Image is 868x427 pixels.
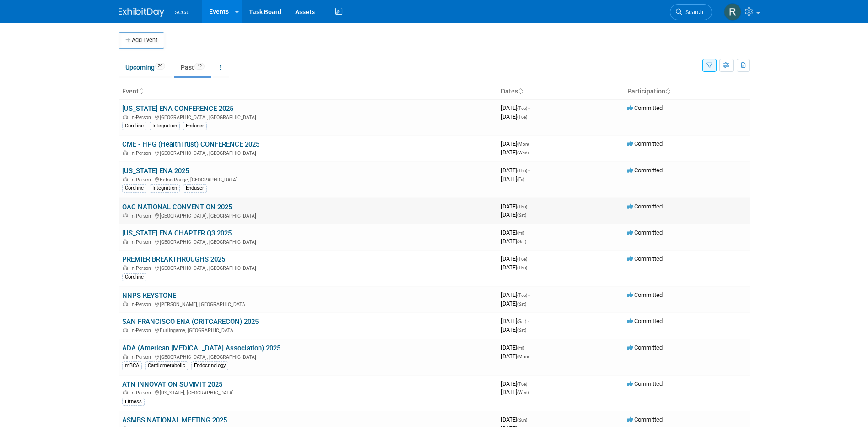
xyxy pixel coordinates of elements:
[517,328,526,333] span: (Sat)
[122,318,259,326] a: SAN FRANCISCO ENA (CRITCARECON) 2025
[130,177,154,183] span: In-Person
[123,328,128,332] img: In-Person Event
[517,204,527,209] span: (Thu)
[501,149,529,156] span: [DATE]
[517,150,529,155] span: (Wed)
[122,416,227,424] a: ASMBS NATIONAL MEETING 2025
[497,84,624,99] th: Dates
[501,238,526,245] span: [DATE]
[123,177,128,181] img: In-Person Event
[501,255,530,262] span: [DATE]
[183,122,207,130] div: Enduser
[119,59,172,76] a: Upcoming29
[122,264,494,271] div: [GEOGRAPHIC_DATA], [GEOGRAPHIC_DATA]
[528,167,530,174] span: -
[174,59,211,76] a: Past42
[501,140,532,147] span: [DATE]
[682,9,703,16] span: Search
[122,212,494,219] div: [GEOGRAPHIC_DATA], [GEOGRAPHIC_DATA]
[122,184,146,192] div: Coreline
[122,122,146,130] div: Coreline
[517,115,527,120] span: (Tue)
[528,203,530,210] span: -
[526,344,527,351] span: -
[517,265,527,270] span: (Thu)
[130,213,154,219] span: In-Person
[119,8,164,17] img: ExhibitDay
[517,213,526,218] span: (Sat)
[517,293,527,298] span: (Tue)
[627,344,663,351] span: Committed
[130,265,154,271] span: In-Person
[122,389,494,396] div: [US_STATE], [GEOGRAPHIC_DATA]
[183,184,207,192] div: Enduser
[122,203,232,211] a: OAC NATIONAL CONVENTION 2025
[123,390,128,394] img: In-Person Event
[670,4,712,20] a: Search
[119,32,164,49] button: Add Event
[139,88,143,95] a: Sort by Event Name
[175,8,189,16] span: seca
[517,417,527,422] span: (Sun)
[145,361,188,370] div: Cardiometabolic
[122,149,494,156] div: [GEOGRAPHIC_DATA], [GEOGRAPHIC_DATA]
[501,291,530,298] span: [DATE]
[122,291,176,300] a: NNPS KEYSTONE
[501,113,527,120] span: [DATE]
[130,328,154,334] span: In-Person
[122,229,232,237] a: [US_STATE] ENA CHAPTER Q3 2025
[122,238,494,245] div: [GEOGRAPHIC_DATA], [GEOGRAPHIC_DATA]
[501,300,526,307] span: [DATE]
[122,344,280,352] a: ADA (American [MEDICAL_DATA] Association) 2025
[501,416,530,423] span: [DATE]
[122,255,225,263] a: PREMIER BREAKTHROUGHS 2025
[517,382,527,387] span: (Tue)
[123,213,128,218] img: In-Person Event
[627,140,663,147] span: Committed
[501,167,530,174] span: [DATE]
[119,84,497,99] th: Event
[501,104,530,111] span: [DATE]
[123,150,128,155] img: In-Person Event
[627,203,663,210] span: Committed
[130,390,154,396] span: In-Person
[501,344,527,351] span: [DATE]
[627,167,663,174] span: Committed
[627,104,663,111] span: Committed
[501,175,524,182] span: [DATE]
[123,115,128,119] img: In-Person Event
[528,291,530,298] span: -
[517,301,526,307] span: (Sat)
[501,264,527,271] span: [DATE]
[130,354,154,360] span: In-Person
[191,361,228,370] div: Endocrinology
[627,291,663,298] span: Committed
[122,175,494,183] div: Baton Rouge, [GEOGRAPHIC_DATA]
[665,88,670,95] a: Sort by Participation Type
[122,326,494,334] div: Burlingame, [GEOGRAPHIC_DATA]
[517,106,527,111] span: (Tue)
[123,265,128,270] img: In-Person Event
[123,354,128,359] img: In-Person Event
[528,318,529,324] span: -
[627,318,663,324] span: Committed
[724,3,741,21] img: Rachel Jordan
[130,301,154,307] span: In-Person
[501,326,526,333] span: [DATE]
[517,390,529,395] span: (Wed)
[123,239,128,244] img: In-Person Event
[122,140,259,148] a: CME - HPG (HealthTrust) CONFERENCE 2025
[501,353,529,360] span: [DATE]
[517,345,524,350] span: (Fri)
[122,167,189,175] a: [US_STATE] ENA 2025
[130,115,154,120] span: In-Person
[122,380,222,389] a: ATN INNOVATION SUMMIT 2025
[194,63,205,70] span: 42
[122,273,146,281] div: Coreline
[122,361,142,370] div: mBCA
[517,239,526,244] span: (Sat)
[122,353,494,360] div: [GEOGRAPHIC_DATA], [GEOGRAPHIC_DATA]
[528,416,530,423] span: -
[517,257,527,262] span: (Tue)
[517,354,529,359] span: (Mon)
